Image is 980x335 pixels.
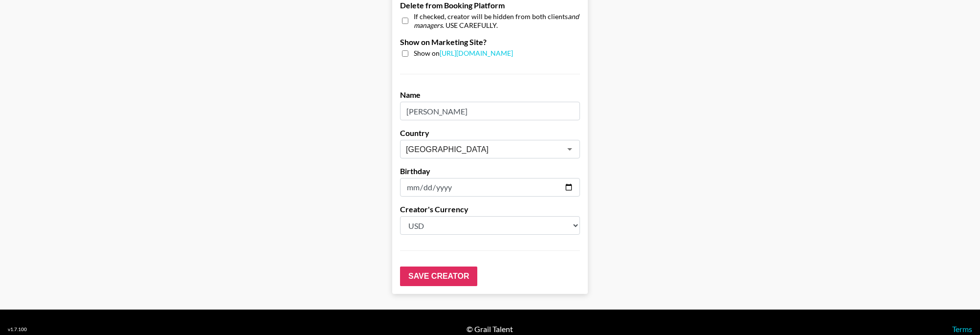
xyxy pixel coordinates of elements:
span: Show on [414,49,513,58]
a: [URL][DOMAIN_NAME] [440,49,513,57]
div: v 1.7.100 [8,326,27,333]
div: © Grail Talent [467,324,513,334]
span: If checked, creator will be hidden from both clients . USE CAREFULLY. [414,12,580,29]
a: Terms [952,324,972,334]
input: Save Creator [400,267,477,286]
label: Show on Marketing Site? [400,37,580,47]
label: Name [400,90,580,100]
label: Creator's Currency [400,204,580,214]
label: Country [400,128,580,138]
button: Open [563,142,577,156]
label: Delete from Booking Platform [400,0,580,10]
em: and managers [414,12,579,29]
label: Birthday [400,166,580,176]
